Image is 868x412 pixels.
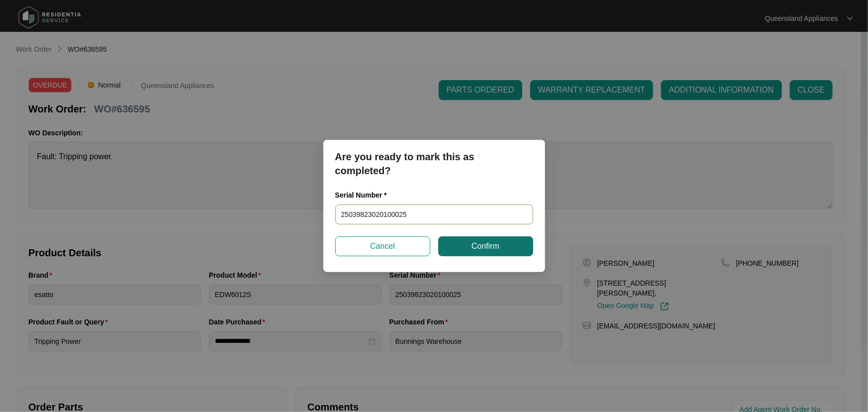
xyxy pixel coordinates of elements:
span: Cancel [370,240,395,252]
span: Confirm [472,240,499,252]
label: Serial Number * [335,190,394,200]
button: Confirm [438,236,533,256]
p: Are you ready to mark this as [335,150,533,164]
button: Cancel [335,236,430,256]
p: completed? [335,164,533,178]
